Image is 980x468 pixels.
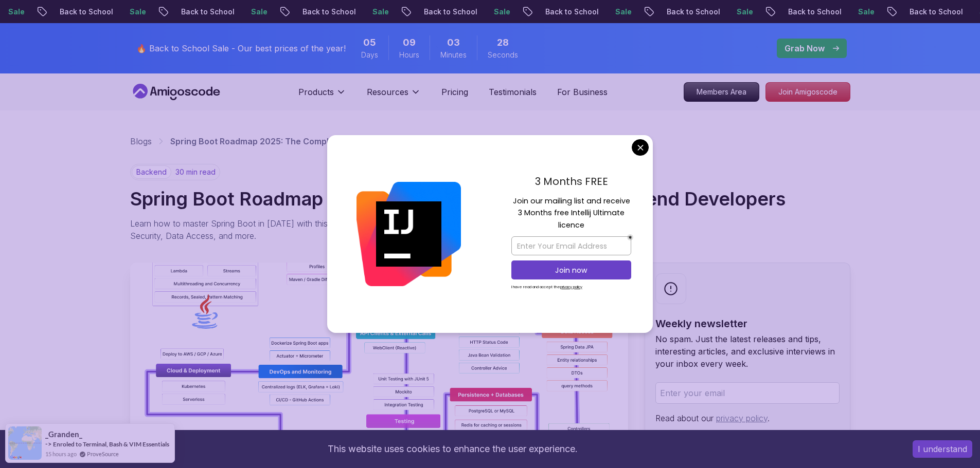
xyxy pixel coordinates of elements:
p: Sale [847,7,880,17]
span: 28 Seconds [497,35,509,50]
p: Sale [483,7,515,17]
p: Spring Boot Roadmap 2025: The Complete Guide for Backend Developers [170,135,469,147]
button: Resources [367,86,421,106]
p: Read about our . [655,412,840,424]
h2: Weekly newsletter [655,316,840,331]
p: Sale [725,7,758,17]
p: Grab Now [785,42,825,54]
p: Back to School [291,7,361,17]
p: Learn how to master Spring Boot in [DATE] with this complete roadmap covering Java fundamentals, ... [130,217,591,242]
a: Members Area [684,82,759,102]
p: No spam. Just the latest releases and tips, interesting articles, and exclusive interviews in you... [655,333,840,370]
p: 🔥 Back to School Sale - Our best prices of the year! [136,42,346,54]
a: For Business [557,86,608,98]
p: Sale [240,7,273,17]
h1: Spring Boot Roadmap 2025: The Complete Guide for Backend Developers [130,189,850,209]
img: provesource social proof notification image [8,426,42,460]
button: Products [298,86,346,106]
p: Members Area [684,83,759,101]
p: Back to School [170,7,240,17]
p: Sale [604,7,637,17]
span: Seconds [488,50,518,60]
span: 3 Minutes [447,35,460,50]
span: 9 Hours [403,35,416,50]
span: _Granden_ [45,430,82,439]
p: Resources [367,86,408,98]
p: Back to School [48,7,118,17]
a: Testimonials [489,86,537,98]
button: Accept cookies [913,440,972,458]
p: Back to School [413,7,483,17]
p: backend [132,165,171,179]
p: Back to School [534,7,604,17]
span: Days [361,50,378,60]
p: Products [298,86,334,98]
a: Blogs [130,135,152,147]
input: Enter your email [655,382,840,404]
p: Back to School [777,7,847,17]
a: Pricing [441,86,468,98]
p: Back to School [655,7,725,17]
span: 5 Days [363,35,376,50]
span: Minutes [440,50,467,60]
span: 15 hours ago [45,450,77,458]
p: Join Amigoscode [766,83,850,101]
p: Sale [361,7,394,17]
span: -> [45,440,52,448]
p: Back to School [898,7,968,17]
a: Join Amigoscode [765,82,850,102]
span: Hours [399,50,419,60]
a: privacy policy [716,413,768,423]
p: Sale [118,7,151,17]
a: ProveSource [87,450,119,458]
p: 30 min read [175,167,216,177]
a: Enroled to Terminal, Bash & VIM Essentials [53,440,169,448]
div: This website uses cookies to enhance the user experience. [8,438,897,460]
